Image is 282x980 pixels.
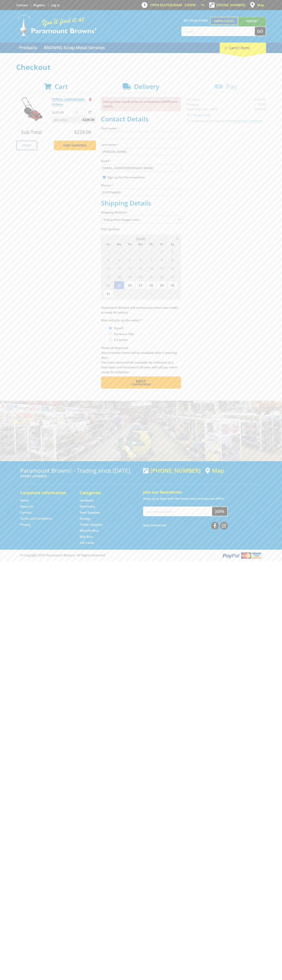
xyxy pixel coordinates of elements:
span: Delivery [134,82,159,91]
span: Set your store [181,17,210,24]
label: A Courier [112,336,129,343]
span: 2 [125,290,135,298]
a: View a map of Gepps Cross location [205,467,224,474]
span: 4 [114,256,124,264]
input: Please enter your email address. [101,164,181,172]
button: Join [212,507,227,516]
p: Item total: [52,117,96,123]
span: 29 [125,247,135,255]
input: Please select who will pick up the order. [109,327,112,329]
input: Your email address [144,507,212,516]
span: $229.00 [82,117,94,123]
a: Go to the Contact page [20,510,32,515]
span: OPEN [DATE] [150,3,196,7]
h2: Contact Details [101,115,181,123]
a: Go to the Steel Supplies page [80,510,100,515]
span: 15 [157,264,167,272]
span: 28 [146,281,156,289]
span: 20 [135,273,146,281]
span: 25 [114,281,124,289]
span: Confirm order [110,383,172,386]
h5: Join our Newsletter [143,489,262,495]
span: 8 [157,256,167,264]
span: Sa [167,242,178,247]
button: Next Confirm order [101,376,181,389]
label: Shipping Method [101,210,181,215]
select: Please select a shipping method. [101,216,181,223]
a: Go to the Privacy page [20,522,30,527]
span: 22 [157,273,167,281]
p: [STREET_ADDRESS] [20,474,139,479]
span: Th [146,242,156,247]
span: [DATE] [136,237,146,241]
div: Stay Connected [143,520,228,530]
h3: Paramount Browns' - Trading since [DATE] [20,467,139,474]
a: Go to the Hardware page [80,498,94,503]
a: Go to the Skip Bins page [80,535,93,539]
a: Go to the Gift Cards page [80,541,94,545]
span: (1 item) [236,45,250,50]
a: Go to the About Us page [20,504,33,509]
a: Go to the Storage page [80,516,91,521]
div: [PHONE_NUMBER] [143,467,201,474]
p: $229.00 [52,110,74,115]
span: 18 [114,273,124,281]
span: Fr [157,242,167,247]
span: 6 [135,256,146,264]
a: Go to the Wheelie Bins page [80,529,99,533]
span: 5 [125,256,135,264]
a: Remove from cart [89,97,92,101]
span: 26 [125,281,135,289]
input: Please enter your telephone number. [101,189,181,196]
em: Photo ID Required. Non-preorder items will be available after 5 working days Pre-order items will... [101,346,177,374]
input: Please enter your last name. [101,148,181,155]
span: 19 [125,273,135,281]
span: 14 [146,264,156,272]
span: 30 [135,247,146,255]
a: Go to the Terms and Conditions page [20,516,52,521]
a: PETROL LAWNMOWER - 410mm [52,97,86,106]
label: First name [101,126,181,131]
img: Paramount Browns' [16,14,97,36]
a: Go to the registration page [33,3,45,7]
span: 29 [157,281,167,289]
span: 31 [146,247,156,255]
span: 6 [167,290,178,298]
label: Phone [101,183,181,188]
span: 24 [103,281,113,289]
span: 31 [103,290,113,298]
h2: Shipping Details [101,199,181,207]
span: 9 [167,256,178,264]
a: Go to the Contact page [16,3,28,7]
img: PETROL LAWNMOWER - 410mm [20,97,44,121]
label: Email [101,158,181,163]
span: 12 [125,264,135,272]
span: 11 [114,264,124,272]
span: 10 [103,264,113,272]
a: Go to the Machinery page [80,504,95,509]
a: Go to the BROWNS Scrap Metal Services page [41,43,108,53]
label: Who will pick up the order? [101,318,181,323]
a: Gepps Cross [210,17,238,25]
span: 21 [146,273,156,281]
button: Go [255,27,266,36]
span: Next [136,378,146,384]
a: Go to the Timber Supplies page [80,522,103,527]
p: Pickup Date needs to be on or between [DATE] and [DATE] [101,97,181,111]
a: Log in [51,3,60,7]
h5: Categories [80,490,131,496]
span: 17 [103,273,113,281]
span: 27 [135,281,146,289]
span: 30 [167,281,178,289]
label: Sign up for the newsletter [107,175,145,179]
span: 13 [135,264,146,272]
span: 5 [157,290,167,298]
span: 16 [167,264,178,272]
span: Mo [114,242,124,247]
label: Pick Up Date [101,227,181,231]
a: Go to the Products page [16,43,40,53]
label: Someone Else [112,330,135,337]
span: 3 [103,256,113,264]
a: Go to the Home page [20,498,29,503]
span: Tu [125,242,135,247]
